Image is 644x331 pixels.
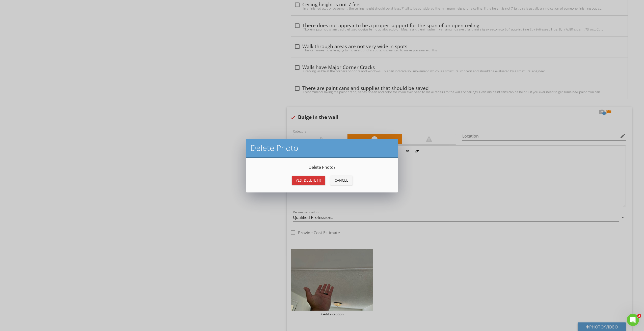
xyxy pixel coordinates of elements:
[252,164,392,170] p: Delete Photo ?
[637,314,641,318] span: 3
[334,178,348,183] div: Cancel
[296,178,321,183] div: Yes, Delete it!
[627,314,639,326] iframe: Intercom live chat
[330,176,353,185] button: Cancel
[292,176,325,185] button: Yes, Delete it!
[250,143,394,153] h2: Delete Photo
